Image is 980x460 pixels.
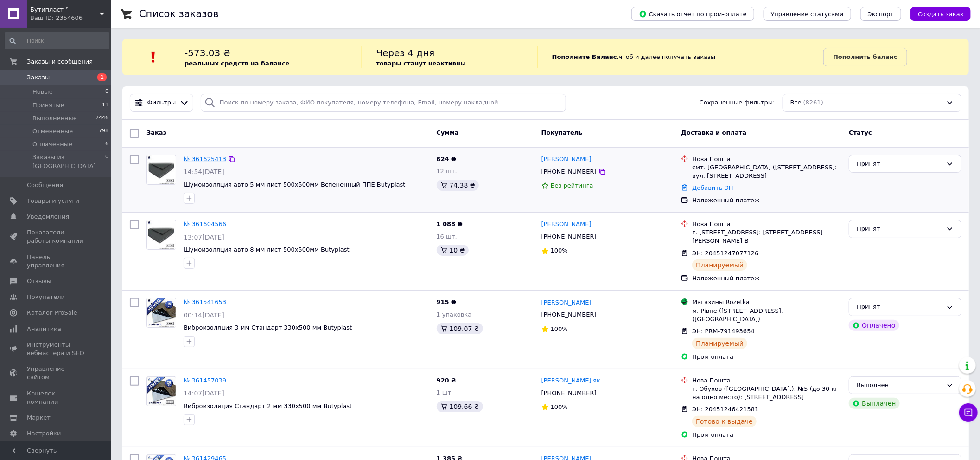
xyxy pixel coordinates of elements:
span: [PHONE_NUMBER] [541,168,597,175]
img: Фото товару [147,155,176,184]
div: Нова Пошта [692,220,841,228]
span: Панель управления [27,253,86,270]
span: Настройки [27,429,61,438]
span: Инструменты вебмастера и SEO [27,341,86,357]
span: Заказы из [GEOGRAPHIC_DATA] [32,153,105,170]
span: 100% [551,403,568,410]
span: Сохраненные фильтры: [700,98,775,107]
div: Выплачен [849,398,899,409]
span: Управление сайтом [27,365,86,382]
div: Принят [857,159,942,169]
a: [PERSON_NAME]'як [541,376,600,385]
div: Принят [857,224,942,234]
span: 1 упаковка [437,311,472,318]
span: Заказы и сообщения [27,58,93,66]
div: Ваш ID: 2354606 [30,14,111,22]
span: 6 [105,140,108,149]
span: 00:14[DATE] [184,311,224,319]
span: (8261) [803,99,823,106]
a: Шумоизоляция авто 5 мм лист 500х500мм Вспененный ППE Butyplast [184,181,406,188]
span: Доставка и оплата [681,129,746,136]
a: [PERSON_NAME] [541,220,592,229]
span: Маркет [27,414,51,422]
div: , чтоб и далее получать заказы [538,46,824,68]
span: [PHONE_NUMBER] [541,311,597,318]
span: 920 ₴ [437,377,457,384]
span: 1 088 ₴ [437,220,463,227]
b: Пополните Баланс [552,53,617,60]
span: [PHONE_NUMBER] [541,233,597,240]
div: 109.66 ₴ [437,401,483,412]
div: Наложенный платеж [692,274,841,283]
div: смт. [GEOGRAPHIC_DATA] ([STREET_ADDRESS]: вул. [STREET_ADDRESS] [692,163,841,180]
div: г. Обухов ([GEOGRAPHIC_DATA].), №5 (до 30 кг на одно место): [STREET_ADDRESS] [692,385,841,402]
span: 12 шт. [437,168,457,175]
span: Создать заказ [918,11,963,18]
div: 10 ₴ [437,245,469,256]
div: Планируемый [692,338,747,349]
a: [PERSON_NAME] [541,298,592,307]
span: 7446 [95,114,108,123]
img: Фото товару [147,220,176,249]
div: Магазины Rozetka [692,298,841,306]
span: Виброизоляция Cтандарт 2 мм 330х500 мм Butyplast [184,402,352,409]
a: № 361541653 [184,298,226,305]
span: Кошелек компании [27,389,86,406]
a: Создать заказ [901,10,971,17]
span: Все [790,98,802,107]
a: Фото товару [146,376,176,406]
span: Оплаченные [32,140,72,149]
span: 1 шт. [437,389,453,396]
span: Через 4 дня [376,47,434,58]
span: Сумма [437,129,459,136]
div: Пром-оплата [692,353,841,361]
span: 14:54[DATE] [184,168,224,175]
input: Поиск [5,32,109,49]
span: Аналитика [27,325,61,333]
div: Пром-оплата [692,431,841,439]
div: Нова Пошта [692,376,841,385]
a: № 361604566 [184,220,226,227]
span: 624 ₴ [437,155,457,162]
span: 16 шт. [437,233,457,240]
span: ЭН: 20451246421581 [692,406,758,413]
span: 798 [99,127,108,136]
span: ЭН: PRM-791493654 [692,328,755,335]
b: реальных средств на балансе [185,60,290,67]
a: [PERSON_NAME] [541,155,592,164]
h1: Список заказов [139,8,219,19]
span: Отмененные [32,127,73,136]
span: 100% [551,247,568,254]
a: Пополнить баланс [823,48,907,66]
div: м. Рівне ([STREET_ADDRESS], ([GEOGRAPHIC_DATA]) [692,307,841,324]
div: г. [STREET_ADDRESS]: [STREET_ADDRESS][PERSON_NAME]-В [692,228,841,245]
span: Принятые [32,101,64,110]
span: Фильтры [147,98,176,107]
a: Виброизоляция 3 мм Стандарт 330х500 мм Butyplast [184,324,352,331]
span: Каталог ProSale [27,309,77,317]
span: 13:07[DATE] [184,233,224,241]
span: Без рейтинга [551,182,593,189]
button: Экспорт [860,7,901,21]
img: Фото товару [147,377,176,406]
span: Новые [32,88,53,96]
span: Экспорт [868,11,894,18]
div: 109.07 ₴ [437,323,483,334]
div: 74.38 ₴ [437,180,479,191]
div: Выполнен [857,381,942,390]
span: 0 [105,153,108,170]
img: Фото товару [147,298,176,327]
a: Добавить ЭН [692,184,733,191]
span: Статус [849,129,872,136]
span: 11 [102,101,108,110]
span: Отзывы [27,277,51,285]
a: Шумоизоляция авто 8 мм лист 500х500мм Butyplast [184,246,350,253]
span: Заказ [146,129,166,136]
div: Нова Пошта [692,155,841,163]
span: Покупатели [27,293,65,301]
button: Чат с покупателем [959,403,978,422]
span: [PHONE_NUMBER] [541,389,597,396]
b: Пополнить баланс [833,53,897,60]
